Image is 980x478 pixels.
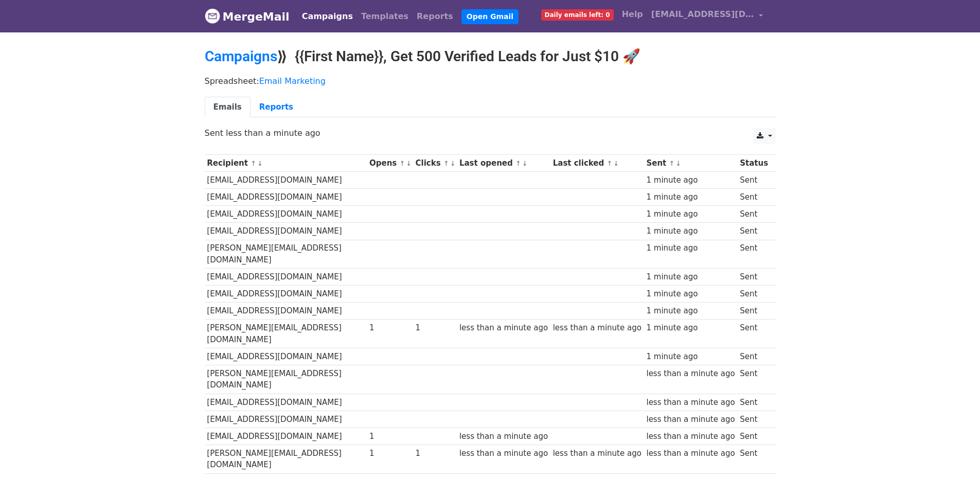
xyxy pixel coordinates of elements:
td: [PERSON_NAME][EMAIL_ADDRESS][DOMAIN_NAME] [205,320,367,348]
div: less than a minute ago [646,448,735,459]
p: Spreadsheet: [205,76,776,86]
td: Sent [737,411,770,428]
div: 1 minute ago [646,191,735,203]
td: Sent [737,303,770,320]
div: 1 [369,431,411,442]
td: [EMAIL_ADDRESS][DOMAIN_NAME] [205,223,367,240]
td: [EMAIL_ADDRESS][DOMAIN_NAME] [205,303,367,320]
td: [PERSON_NAME][EMAIL_ADDRESS][DOMAIN_NAME] [205,240,367,269]
td: [EMAIL_ADDRESS][DOMAIN_NAME] [205,269,367,286]
td: Sent [737,445,770,474]
td: Sent [737,206,770,223]
div: 1 [369,322,411,334]
div: less than a minute ago [459,448,548,459]
div: 1 minute ago [646,351,735,363]
img: MergeMail logo [205,8,220,24]
a: Open Gmail [461,9,519,24]
h2: ⟫ {{First Name}}, Get 500 Verified Leads for Just $10 🚀 [205,48,776,65]
td: Sent [737,286,770,303]
th: Last opened [457,155,550,172]
td: Sent [737,428,770,445]
div: 1 minute ago [646,271,735,283]
div: less than a minute ago [459,431,548,442]
a: Campaigns [205,48,277,65]
td: [EMAIL_ADDRESS][DOMAIN_NAME] [205,286,367,303]
div: 1 minute ago [646,208,735,220]
td: [EMAIL_ADDRESS][DOMAIN_NAME] [205,172,367,189]
td: [EMAIL_ADDRESS][DOMAIN_NAME] [205,428,367,445]
td: [PERSON_NAME][EMAIL_ADDRESS][DOMAIN_NAME] [205,445,367,474]
span: Daily emails left: 0 [541,9,614,21]
a: ↓ [406,160,412,167]
a: ↓ [450,160,456,167]
a: Emails [205,97,251,118]
div: 1 minute ago [646,225,735,237]
div: less than a minute ago [646,431,735,442]
th: Opens [367,155,413,172]
a: Daily emails left: 0 [537,4,618,25]
td: Sent [737,269,770,286]
p: Sent less than a minute ago [205,128,776,138]
a: ↑ [251,160,256,167]
td: Sent [737,394,770,411]
a: ↓ [613,160,619,167]
th: Recipient [205,155,367,172]
span: [EMAIL_ADDRESS][DOMAIN_NAME] [651,8,754,21]
th: Last clicked [550,155,644,172]
a: Help [618,4,647,25]
a: ↑ [443,160,449,167]
div: 1 [416,322,455,334]
a: ↑ [669,160,675,167]
td: Sent [737,348,770,365]
th: Status [737,155,770,172]
div: 1 minute ago [646,288,735,300]
a: [EMAIL_ADDRESS][DOMAIN_NAME] [647,4,768,28]
div: 1 minute ago [646,174,735,186]
a: Email Marketing [259,76,326,86]
div: less than a minute ago [553,448,642,459]
div: less than a minute ago [646,368,735,380]
a: Campaigns [298,6,357,27]
a: ↓ [675,160,681,167]
th: Sent [644,155,738,172]
a: ↑ [400,160,405,167]
a: ↑ [515,160,521,167]
td: [EMAIL_ADDRESS][DOMAIN_NAME] [205,206,367,223]
a: MergeMail [205,6,290,27]
th: Clicks [413,155,457,172]
td: [EMAIL_ADDRESS][DOMAIN_NAME] [205,189,367,206]
a: ↓ [522,160,528,167]
a: Reports [413,6,457,27]
td: [EMAIL_ADDRESS][DOMAIN_NAME] [205,394,367,411]
td: Sent [737,365,770,394]
a: ↑ [607,160,613,167]
a: ↓ [257,160,263,167]
div: less than a minute ago [553,322,642,334]
td: [EMAIL_ADDRESS][DOMAIN_NAME] [205,348,367,365]
td: Sent [737,172,770,189]
div: 1 [369,448,411,459]
td: Sent [737,240,770,269]
td: [EMAIL_ADDRESS][DOMAIN_NAME] [205,411,367,428]
div: less than a minute ago [646,397,735,409]
div: 1 [416,448,455,459]
td: Sent [737,223,770,240]
a: Reports [251,97,302,118]
td: Sent [737,189,770,206]
div: less than a minute ago [646,414,735,426]
div: 1 minute ago [646,322,735,334]
td: [PERSON_NAME][EMAIL_ADDRESS][DOMAIN_NAME] [205,365,367,394]
div: less than a minute ago [459,322,548,334]
td: Sent [737,320,770,348]
div: 1 minute ago [646,305,735,317]
a: Templates [357,6,413,27]
div: 1 minute ago [646,242,735,254]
